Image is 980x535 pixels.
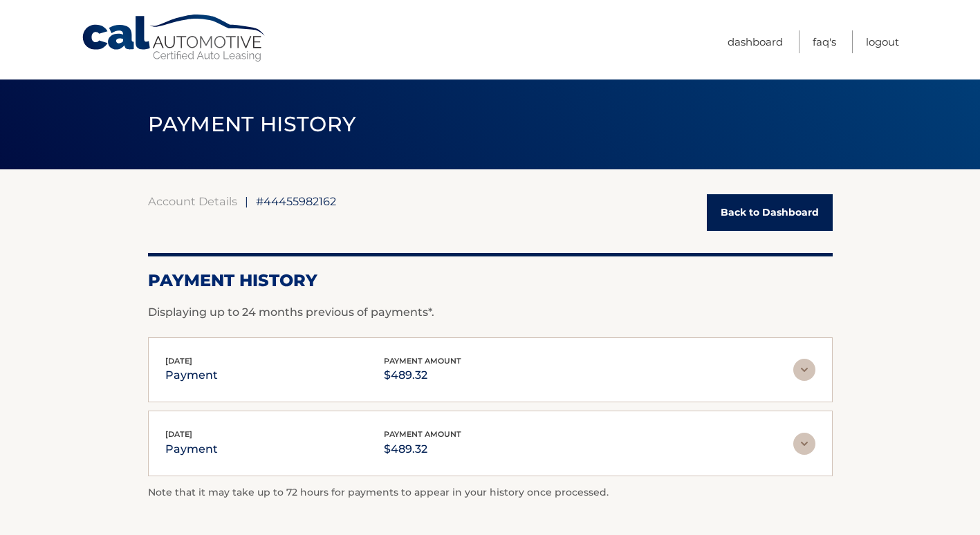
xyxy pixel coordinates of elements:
[148,304,833,321] p: Displaying up to 24 months previous of payments*.
[384,429,461,439] span: payment amount
[793,433,815,455] img: accordion-rest.svg
[148,485,833,501] p: Note that it may take up to 72 hours for payments to appear in your history once processed.
[866,30,899,53] a: Logout
[148,194,237,208] a: Account Details
[793,359,815,381] img: accordion-rest.svg
[81,14,268,63] a: Cal Automotive
[165,356,192,366] span: [DATE]
[384,440,461,459] p: $489.32
[148,111,356,137] span: PAYMENT HISTORY
[384,366,461,385] p: $489.32
[148,270,833,291] h2: Payment History
[165,366,218,385] p: payment
[707,194,833,231] a: Back to Dashboard
[728,30,783,53] a: Dashboard
[256,194,336,208] span: #44455982162
[165,440,218,459] p: payment
[165,429,192,439] span: [DATE]
[245,194,248,208] span: |
[813,30,836,53] a: FAQ's
[384,356,461,366] span: payment amount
